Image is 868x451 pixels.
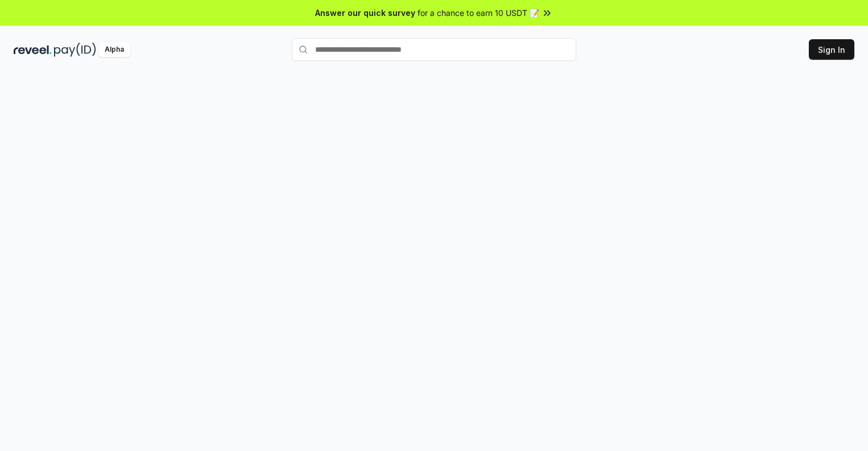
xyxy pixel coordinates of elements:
[54,43,96,57] img: pay_id
[315,7,415,19] span: Answer our quick survey
[14,43,52,57] img: reveel_dark
[418,7,539,19] span: for a chance to earn 10 USDT 📝
[98,43,130,57] div: Alpha
[809,39,854,60] button: Sign In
